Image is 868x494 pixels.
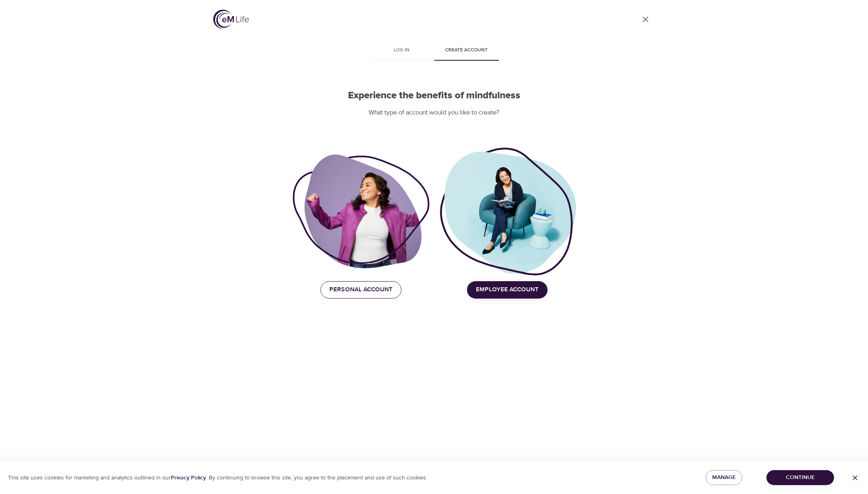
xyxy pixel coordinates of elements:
[773,473,828,483] span: Continue
[706,470,742,485] button: Manage
[476,284,539,295] span: Employee Account
[293,90,576,102] h2: Experience the benefits of mindfulness
[467,281,548,298] button: Employee Account
[329,284,393,295] span: Personal Account
[439,46,494,55] span: Create account
[636,10,655,29] a: close
[293,108,576,117] p: What type of account would you like to create?
[171,474,206,481] a: Privacy Policy
[213,10,249,29] img: logo
[374,46,429,55] span: Log in
[766,470,834,485] button: Continue
[712,473,736,483] span: Manage
[320,281,401,298] button: Personal Account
